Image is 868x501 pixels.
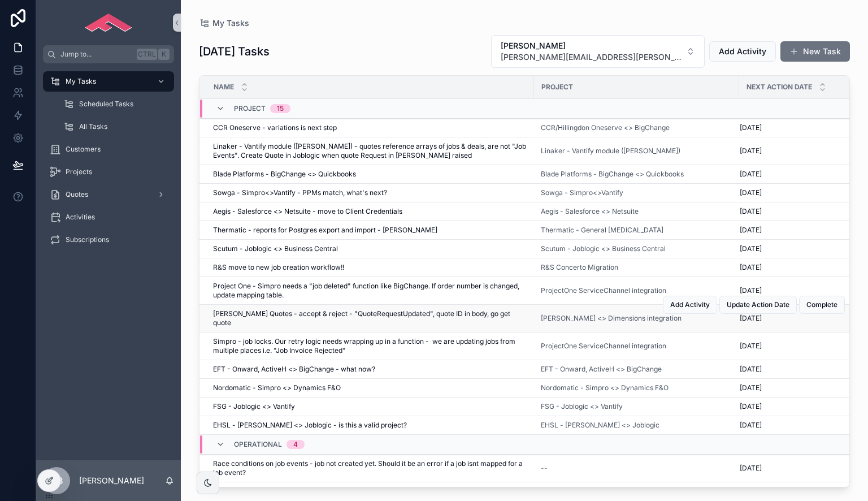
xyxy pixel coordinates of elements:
[66,235,109,244] span: Subscriptions
[740,146,853,156] a: [DATE]
[60,50,132,59] span: Jump to...
[541,383,732,392] a: Nordomatic - Simpro <> Dynamics F&O
[213,383,341,392] span: Nordomatic - Simpro <> Dynamics F&O
[57,94,174,114] a: Scheduled Tasks
[541,383,669,392] a: Nordomatic - Simpro <> Dynamics F&O
[541,263,618,272] span: R&S Concerto Migration
[740,226,853,235] a: [DATE]
[740,286,762,295] span: [DATE]
[541,365,662,374] span: EFT - Onward, ActiveH <> BigChange
[541,263,732,272] a: R&S Concerto Migration
[740,314,853,323] a: [DATE]
[79,122,107,131] span: All Tasks
[541,188,732,197] a: Sowga - Simpro<>Vantify
[79,100,133,109] span: Scheduled Tasks
[740,170,853,179] a: [DATE]
[43,230,174,250] a: Subscriptions
[541,146,732,156] a: Linaker - Vantify module ([PERSON_NAME])
[137,49,157,60] span: Ctrl
[213,263,344,272] span: R&S move to new job creation workflow!!
[727,300,789,309] span: Update Action Date
[740,464,853,473] a: [DATE]
[213,383,527,392] a: Nordomatic - Simpro <> Dynamics F&O
[740,146,762,156] span: [DATE]
[213,282,527,300] a: Project One - Simpro needs a "job deleted" function like BigChange. If order number is changed, u...
[740,263,853,272] a: [DATE]
[740,188,853,197] a: [DATE]
[541,464,548,473] span: --
[43,162,174,182] a: Projects
[740,286,853,295] a: [DATE]
[66,77,96,86] span: My Tasks
[719,296,797,314] button: Update Action Date
[213,337,527,355] a: Simpro - job locks. Our retry logic needs wrapping up in a function - we are updating jobs from m...
[780,41,850,62] a: New Task
[277,104,284,113] div: 15
[541,123,670,132] a: CCR/Hillingdon Oneserve <> BigChange
[740,188,762,197] span: [DATE]
[541,286,732,295] a: ProjectOne ServiceChannel integration
[79,475,144,486] p: [PERSON_NAME]
[159,50,168,59] span: K
[213,421,527,430] a: EHSL - [PERSON_NAME] <> Joblogic - is this a valid project?
[541,188,623,197] span: Sowga - Simpro<>Vantify
[541,226,663,235] span: Thermatic - General [MEDICAL_DATA]
[541,421,659,430] span: EHSL - [PERSON_NAME] <> Joblogic
[43,45,174,63] button: Jump to...CtrlK
[740,383,762,392] span: [DATE]
[740,421,762,430] span: [DATE]
[541,314,682,323] a: [PERSON_NAME] <> Dimensions integration
[670,300,710,309] span: Add Activity
[234,104,266,113] span: Project
[66,145,101,154] span: Customers
[213,170,527,179] a: Blade Platforms - BigChange <> Quickbooks
[740,170,762,179] span: [DATE]
[66,190,88,199] span: Quotes
[541,244,666,253] a: Scutum - Joblogic <> Business Central
[740,342,853,351] a: [DATE]
[491,35,705,68] button: Select Button
[541,207,732,216] a: Aegis - Salesforce <> Netsuite
[213,421,407,430] span: EHSL - [PERSON_NAME] <> Joblogic - is this a valid project?
[213,142,527,160] a: Linaker - Vantify module ([PERSON_NAME]) - quotes reference arrays of jobs & deals, are not "Job ...
[66,213,95,222] span: Activities
[541,402,623,411] a: FSG - Joblogic <> Vantify
[36,63,181,265] div: scrollable content
[740,365,853,374] a: [DATE]
[740,263,762,272] span: [DATE]
[541,286,666,295] a: ProjectOne ServiceChannel integration
[541,402,732,411] a: FSG - Joblogic <> Vantify
[740,383,853,392] a: [DATE]
[212,18,249,29] span: My Tasks
[199,18,249,29] a: My Tasks
[740,402,853,411] a: [DATE]
[213,170,356,179] span: Blade Platforms - BigChange <> Quickbooks
[85,14,132,32] img: App logo
[709,41,776,62] button: Add Activity
[213,309,527,327] span: [PERSON_NAME] Quotes - accept & reject - "QuoteRequestUpdated", quote ID in body, go get quote
[213,365,527,374] a: EFT - Onward, ActiveH <> BigChange - what now?
[501,51,682,63] span: [PERSON_NAME][EMAIL_ADDRESS][PERSON_NAME][PERSON_NAME][DOMAIN_NAME]
[740,123,853,132] a: [DATE]
[541,146,680,156] a: Linaker - Vantify module ([PERSON_NAME])
[541,170,684,179] a: Blade Platforms - BigChange <> Quickbooks
[213,263,527,272] a: R&S move to new job creation workflow!!
[43,71,174,92] a: My Tasks
[213,402,527,411] a: FSG - Joblogic <> Vantify
[541,342,666,351] a: ProjectOne ServiceChannel integration
[541,464,732,473] a: --
[740,244,762,253] span: [DATE]
[213,459,527,477] a: Race conditions on job events - job not created yet. Should it be an error if a job isnt mapped f...
[541,207,639,216] a: Aegis - Salesforce <> Netsuite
